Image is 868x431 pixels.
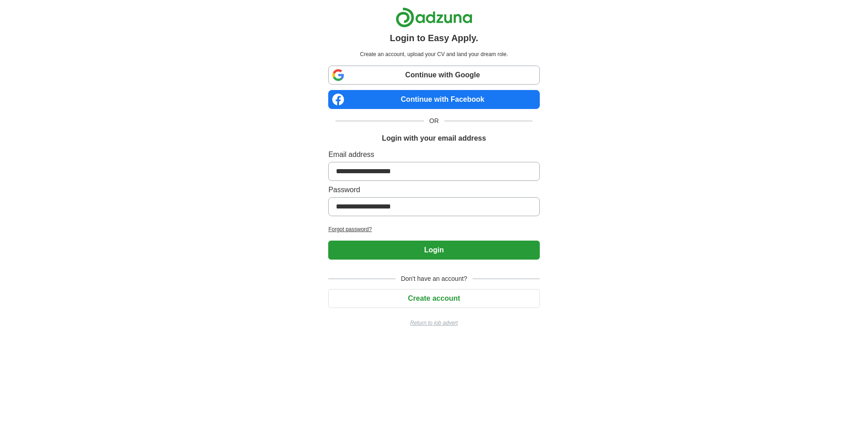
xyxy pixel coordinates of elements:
a: Continue with Facebook [328,90,539,109]
span: Don't have an account? [396,274,473,284]
h1: Login with your email address [382,133,486,144]
span: OR [424,116,444,126]
a: Forgot password? [328,225,539,233]
label: Password [328,185,539,195]
h1: Login to Easy Apply. [390,31,478,45]
button: Login [328,241,539,260]
a: Return to job advert [328,319,539,327]
a: Continue with Google [328,66,539,85]
label: Email address [328,149,539,160]
img: Adzuna logo [396,7,472,28]
button: Create account [328,289,539,308]
p: Create an account, upload your CV and land your dream role. [330,50,538,58]
a: Create account [328,294,539,302]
